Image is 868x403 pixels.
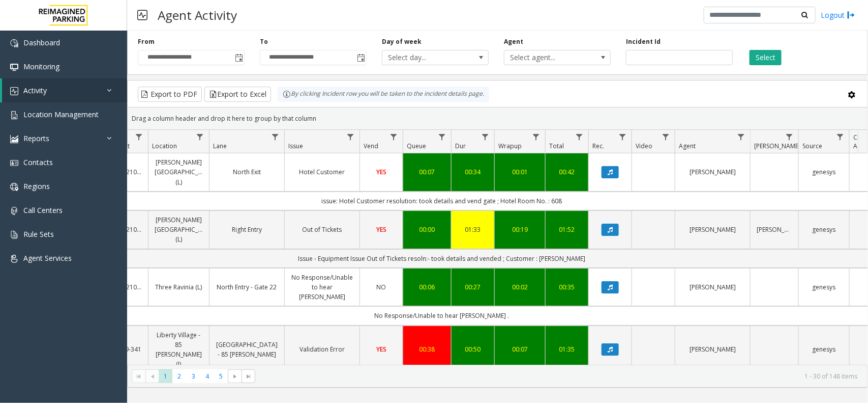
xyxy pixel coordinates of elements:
kendo-pager-info: 1 - 30 of 148 items [261,372,857,381]
a: 01:33 [458,225,488,234]
div: 00:42 [552,167,582,177]
span: Toggle popup [233,50,244,65]
a: YES [366,167,397,177]
a: Dur Filter Menu [478,130,492,144]
a: Lane Filter Menu [268,130,282,144]
span: Select agent... [504,50,589,65]
img: infoIcon.svg [283,90,291,98]
span: Select day... [382,50,467,65]
a: [GEOGRAPHIC_DATA] - 85 [PERSON_NAME] [216,340,278,359]
img: 'icon' [10,183,18,191]
a: [PERSON_NAME][GEOGRAPHIC_DATA] (L) [155,157,203,187]
a: Validation Error [291,344,353,354]
div: Data table [128,130,867,365]
a: [PERSON_NAME] [681,344,744,354]
a: 00:35 [552,282,582,292]
a: Lot Filter Menu [132,130,146,144]
span: Go to the last page [242,369,255,384]
a: Activity [2,78,127,102]
button: Select [750,50,782,65]
a: Total Filter Menu [573,130,586,144]
a: Wrapup Filter Menu [529,130,543,144]
span: Contacts [23,157,53,167]
div: 00:27 [458,282,488,292]
span: Page 5 [214,369,228,383]
a: 00:00 [409,225,445,234]
a: 01:52 [552,225,582,234]
a: 00:07 [501,344,539,354]
a: Location Filter Menu [193,130,207,144]
a: 00:38 [409,344,445,354]
div: 00:19 [501,225,539,234]
div: Drag a column header and drop it here to group by that column [128,110,867,127]
img: 'icon' [10,159,18,167]
span: Video [636,142,652,150]
a: 00:50 [458,344,488,354]
span: Issue [288,142,303,150]
span: Dashboard [23,38,60,47]
span: Queue [407,142,426,150]
label: Day of week [382,37,422,46]
span: Call Centers [23,205,63,215]
label: Incident Id [626,37,661,46]
a: Right Entry [216,225,278,234]
span: Go to the next page [231,372,239,381]
a: Rec. Filter Menu [616,130,630,144]
a: 00:06 [409,282,445,292]
span: Page 2 [172,369,186,383]
a: Three Ravinia (L) [155,282,203,292]
img: logout [847,10,855,20]
a: 00:01 [501,167,539,177]
a: Hotel Customer [291,167,353,177]
span: Rec. [592,142,604,150]
span: Activity [23,86,47,95]
a: Out of Tickets [291,225,353,234]
a: 00:07 [409,167,445,177]
a: [PERSON_NAME] [681,167,744,177]
h3: Agent Activity [153,3,242,28]
a: I9-341 [123,344,142,354]
a: L21078900 [123,167,142,177]
div: By clicking Incident row you will be taken to the incident details page. [278,87,489,102]
a: Vend Filter Menu [387,130,401,144]
span: Monitoring [23,62,59,71]
img: 'icon' [10,231,18,239]
img: 'icon' [10,135,18,143]
a: 01:35 [552,344,582,354]
a: Issue Filter Menu [344,130,357,144]
button: Export to Excel [204,87,271,102]
a: [PERSON_NAME] [681,282,744,292]
a: [PERSON_NAME][GEOGRAPHIC_DATA] (L) [155,215,203,245]
a: [PERSON_NAME] [681,225,744,234]
span: NO [377,283,386,291]
a: YES [366,344,397,354]
span: Go to the next page [228,369,242,384]
img: pageIcon [137,3,147,28]
a: Source Filter Menu [833,130,847,144]
div: 00:02 [501,282,539,292]
a: 00:34 [458,167,488,177]
img: 'icon' [10,255,18,263]
a: [PERSON_NAME] [757,225,792,234]
span: Lane [213,142,227,150]
img: 'icon' [10,207,18,215]
span: Location Management [23,110,99,119]
a: NO [366,282,397,292]
a: L21093100 [123,225,142,234]
img: 'icon' [10,39,18,47]
label: Agent [504,37,523,46]
span: Wrapup [498,142,522,150]
a: genesys [805,167,843,177]
span: Source [802,142,822,150]
a: Liberty Village - 85 [PERSON_NAME] (I) [155,330,203,369]
a: genesys [805,282,843,292]
img: 'icon' [10,63,18,71]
